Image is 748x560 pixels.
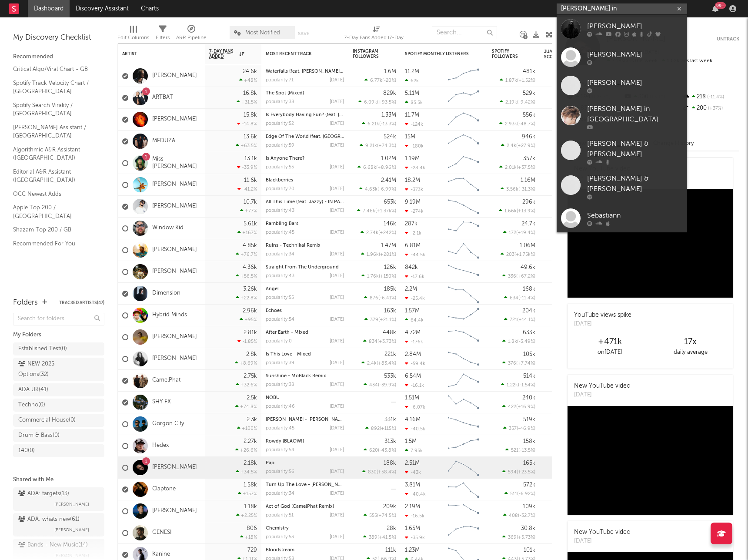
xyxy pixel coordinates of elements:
div: Established Test ( 0 ) [18,344,67,354]
div: ( ) [357,208,396,214]
div: Most Recent Track [266,51,331,57]
a: Editorial A&R Assistant ([GEOGRAPHIC_DATA]) [13,167,96,185]
a: [PERSON_NAME] [152,203,197,210]
a: Drum & Bass(0) [13,429,104,442]
div: My Discovery Checklist [13,33,104,43]
div: 24.7k [521,221,535,227]
div: -41.2 % [237,186,257,192]
div: 287k [405,221,417,227]
a: 140(0) [13,444,104,457]
div: Jump Score [544,49,566,60]
div: 49.6k [521,265,535,270]
a: The Spot (Mixed) [266,91,304,96]
span: +19.4 % [518,231,534,235]
a: Blackberries [266,178,293,183]
span: 6.77k [370,78,382,83]
svg: Chart title [444,218,483,239]
span: 1.96k [367,252,379,257]
div: 1.19M [405,156,420,161]
div: 6.81M [405,243,421,248]
div: [DATE] [330,121,344,126]
a: Edge Of The World (feat. [GEOGRAPHIC_DATA]) [266,134,373,139]
input: Search for folders... [13,313,104,325]
span: +67.2 % [518,274,534,279]
a: SHY FX [152,399,171,406]
div: popularity: 55 [266,165,294,170]
a: Chemistry [266,526,289,531]
a: [PERSON_NAME] [152,72,197,80]
span: +1.37k % [377,209,395,214]
div: ( ) [361,273,396,279]
div: Recommended [13,52,104,62]
div: Waterfalls (feat. Sam Harper & Bobby Harvey) [266,69,344,74]
svg: Chart title [444,174,483,196]
div: All This Time (feat. Jazzy) - IN PARALLEL Remix [266,200,344,205]
div: 15.8k [244,112,257,118]
div: 946k [522,134,535,140]
div: popularity: 70 [266,187,294,191]
span: 2.01k [505,165,517,170]
div: 2.41M [381,178,396,183]
div: 11.7M [405,112,419,118]
a: [PERSON_NAME] [557,232,687,261]
div: 296k [522,199,535,205]
span: -20 % [384,78,395,83]
span: +8.96 % [377,165,395,170]
svg: Chart title [444,87,483,109]
div: [PERSON_NAME] in [GEOGRAPHIC_DATA] [587,104,683,125]
div: +77 % [240,208,257,214]
div: popularity: 38 [266,100,294,104]
div: Blackberries [266,178,344,183]
div: 85.5k [405,100,423,105]
span: 172 [509,231,516,235]
div: popularity: 34 [266,252,294,257]
div: Instagram Followers [353,49,383,59]
a: Waterfalls (feat. [PERSON_NAME] & [PERSON_NAME]) [266,69,385,74]
span: [PERSON_NAME] [54,499,89,510]
div: popularity: 43 [266,208,294,213]
button: 99+ [712,5,718,12]
div: popularity: 71 [266,78,294,83]
span: 1.87k [505,78,517,83]
a: MEDUZA [152,137,175,145]
div: ( ) [500,77,535,83]
div: Sebastiann [587,210,683,221]
a: Sunshine - MoBlack Remix [266,374,326,379]
a: Hybrid Minds [152,312,187,319]
a: [PERSON_NAME] [557,15,687,43]
button: Save [298,31,309,36]
div: 357k [523,156,535,161]
svg: Chart title [444,65,483,87]
div: Is Anyone There? [266,156,344,161]
div: 126k [384,265,396,270]
a: Recommended For You [13,239,96,248]
span: 9.21k [365,144,377,148]
div: ( ) [501,251,535,257]
span: 6.21k [367,122,379,127]
div: 1.16M [521,178,535,183]
a: [PERSON_NAME] [152,181,197,188]
div: ADA UK ( 41 ) [18,385,48,395]
span: +281 % [380,252,395,257]
a: [PERSON_NAME] [557,71,687,100]
span: 2.93k [505,122,517,127]
div: 556k [523,112,535,118]
div: 69.7 [544,71,579,81]
a: Critical Algo/Viral Chart - GB [13,64,96,74]
span: -48.7 % [518,122,534,127]
a: Shazam Top 200 / GB [13,225,96,235]
div: 524k [384,134,396,140]
div: ( ) [503,230,535,235]
a: [PERSON_NAME] & [PERSON_NAME] [557,134,687,169]
div: NEW 2025 Options ( 32 ) [18,359,80,380]
div: 5.61k [244,221,257,227]
span: 2.74k [366,231,378,235]
a: Gorgon City [152,420,184,428]
div: [DATE] [330,208,344,213]
div: 146k [384,221,396,227]
div: 842k [405,265,418,270]
a: [PERSON_NAME] [152,464,197,471]
a: Straight From The Underground [266,265,339,270]
span: 2.19k [505,100,517,105]
a: Window Kid [152,225,184,232]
